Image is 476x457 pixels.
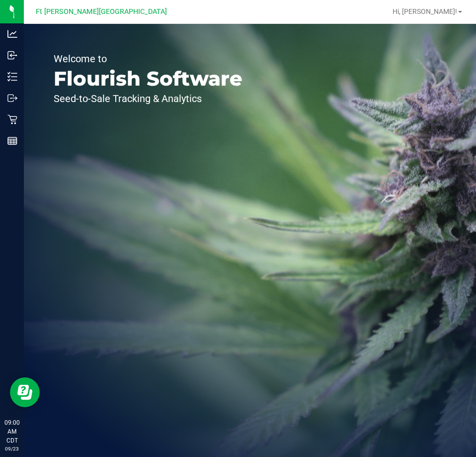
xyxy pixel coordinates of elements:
[36,7,167,16] span: Ft [PERSON_NAME][GEOGRAPHIC_DATA]
[4,445,19,453] p: 09/23
[7,93,17,103] inline-svg: Outbound
[7,114,17,124] inline-svg: Retail
[54,69,242,89] p: Flourish Software
[7,29,17,39] inline-svg: Analytics
[7,72,17,82] inline-svg: Inventory
[7,50,17,60] inline-svg: Inbound
[10,377,40,407] iframe: Resource center
[7,136,17,146] inline-svg: Reports
[4,418,19,445] p: 09:00 AM CDT
[393,7,457,15] span: Hi, [PERSON_NAME]!
[54,94,242,104] p: Seed-to-Sale Tracking & Analytics
[54,54,242,64] p: Welcome to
